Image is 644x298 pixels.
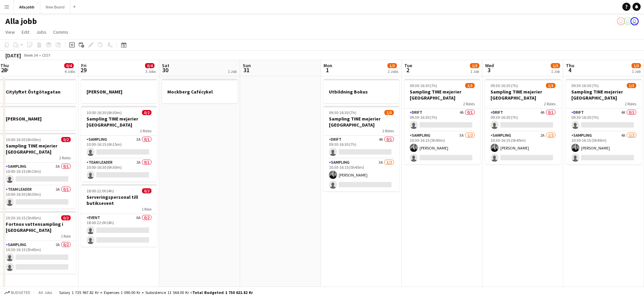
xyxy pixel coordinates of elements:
[0,211,76,274] app-job-card: 10:30-16:15 (5h45m)0/2Fortnox vattensampling i [GEOGRAPHIC_DATA]1 RoleSampling2A0/210:30-16:15 (5...
[50,28,71,36] a: Comms
[6,137,41,142] span: 10:00-16:30 (6h30m)
[6,215,41,220] span: 10:30-16:15 (5h45m)
[228,69,237,74] div: 1 Job
[324,106,399,191] app-job-card: 09:30-16:30 (7h)1/3Sampling TINE mejerier [GEOGRAPHIC_DATA]2 RolesDrift4A0/109:30-16:30 (7h) Samp...
[162,79,238,103] app-job-card: Mockberg Cafécykel
[81,184,157,247] app-job-card: 18:00-22:00 (4h)0/2Serveringspersonal till butiksevent1 RoleEvent6A0/218:00-22:00 (4h)
[404,109,480,132] app-card-role: Drift4A0/109:30-16:30 (7h)
[64,63,74,68] span: 0/4
[0,143,76,155] h3: Sampling TINE mejerier [GEOGRAPHIC_DATA]
[485,79,561,164] div: 09:30-16:30 (7h)1/3Sampling TINE mejerier [GEOGRAPHIC_DATA]2 RolesDrift4A0/109:30-16:30 (7h) Samp...
[145,69,156,74] div: 3 Jobs
[485,109,561,132] app-card-role: Drift4A0/109:30-16:30 (7h)
[566,62,574,69] span: Thu
[0,186,76,209] app-card-role: Team Leader2A0/110:00-16:30 (6h30m)
[470,69,479,74] div: 1 Job
[161,66,169,74] span: 30
[5,29,15,35] span: View
[142,188,151,193] span: 0/2
[0,62,9,69] span: Thu
[485,132,561,164] app-card-role: Sampling2A1/210:30-16:15 (5h45m)[PERSON_NAME]
[463,101,475,106] span: 2 Roles
[40,0,70,13] button: New Board
[3,28,18,36] a: View
[14,0,40,13] button: Alla jobb
[324,79,399,103] app-job-card: Utbildning Bokus
[546,83,555,88] span: 1/3
[485,89,561,101] h3: Sampling TINE mejerier [GEOGRAPHIC_DATA]
[162,89,238,95] h3: Mockberg Cafécykel
[566,79,642,164] app-job-card: 09:30-16:30 (7h)1/3Sampling TINE mejerier [GEOGRAPHIC_DATA]2 RolesDrift4A0/109:30-16:30 (7h) Samp...
[544,101,555,106] span: 2 Roles
[243,62,251,69] span: Sun
[81,116,157,128] h3: Sampling TINE mejerier [GEOGRAPHIC_DATA]
[404,89,480,101] h3: Sampling TINE mejerier [GEOGRAPHIC_DATA]
[81,62,87,69] span: Fri
[81,79,157,103] app-job-card: [PERSON_NAME]
[5,52,21,59] div: [DATE]
[81,106,157,182] app-job-card: 10:00-16:30 (6h30m)0/2Sampling TINE mejerier [GEOGRAPHIC_DATA]2 RolesSampling3A0/110:00-16:15 (6h...
[0,116,76,122] h3: [PERSON_NAME]
[324,159,399,191] app-card-role: Sampling3A1/210:30-16:15 (5h45m)[PERSON_NAME]
[625,101,636,106] span: 2 Roles
[145,63,154,68] span: 0/4
[387,63,397,68] span: 1/3
[404,132,480,164] app-card-role: Sampling5A1/210:30-16:15 (5h45m)[PERSON_NAME]
[65,69,75,74] div: 4 Jobs
[140,128,151,133] span: 2 Roles
[59,155,71,160] span: 2 Roles
[0,106,76,130] app-job-card: [PERSON_NAME]
[485,62,494,69] span: Wed
[630,17,639,25] app-user-avatar: August Löfgren
[5,16,37,26] h1: Alla jobb
[142,110,151,115] span: 0/2
[142,207,151,212] span: 1 Role
[551,69,560,74] div: 1 Job
[571,83,599,88] span: 09:30-16:30 (7h)
[323,66,332,74] span: 1
[11,290,30,295] span: Budgeted
[404,79,480,164] app-job-card: 09:30-16:30 (7h)1/3Sampling TINE mejerier [GEOGRAPHIC_DATA]2 RolesDrift4A0/109:30-16:30 (7h) Samp...
[324,89,399,95] h3: Utbildning Bokus
[0,79,76,103] app-job-card: Citylyftet Östgötagatan
[566,109,642,132] app-card-role: Drift4A0/109:30-16:30 (7h)
[617,17,625,25] app-user-avatar: Stina Dahl
[87,110,122,115] span: 10:00-16:30 (6h30m)
[81,159,157,182] app-card-role: Team Leader2A0/110:00-16:30 (6h30m)
[382,128,394,133] span: 2 Roles
[61,215,71,220] span: 0/2
[384,110,394,115] span: 1/3
[0,163,76,186] app-card-role: Sampling3A0/110:00-16:15 (6h15m)
[324,116,399,128] h3: Sampling TINE mejerier [GEOGRAPHIC_DATA]
[3,289,31,296] button: Budgeted
[22,53,39,58] span: Week 34
[162,62,169,69] span: Sat
[53,29,68,35] span: Comms
[0,89,76,95] h3: Citylyftet Östgötagatan
[410,83,437,88] span: 09:30-16:30 (7h)
[61,137,71,142] span: 0/2
[632,69,641,74] div: 1 Job
[566,89,642,101] h3: Sampling TINE mejerier [GEOGRAPHIC_DATA]
[192,290,253,295] span: Total Budgeted 1 750 621.82 kr
[0,221,76,233] h3: Fortnox vattensampling i [GEOGRAPHIC_DATA]
[87,188,114,193] span: 18:00-22:00 (4h)
[80,66,87,74] span: 29
[631,63,641,68] span: 1/3
[33,28,49,36] a: Jobs
[61,234,71,239] span: 1 Role
[624,17,632,25] app-user-avatar: Emil Hasselberg
[403,66,412,74] span: 2
[22,29,29,35] span: Edit
[0,241,76,274] app-card-role: Sampling2A0/210:30-16:15 (5h45m)
[0,133,76,209] app-job-card: 10:00-16:30 (6h30m)0/2Sampling TINE mejerier [GEOGRAPHIC_DATA]2 RolesSampling3A0/110:00-16:15 (6h...
[404,62,412,69] span: Tue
